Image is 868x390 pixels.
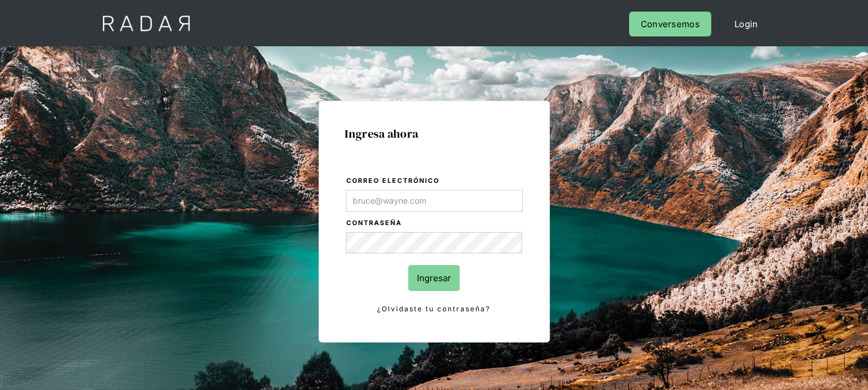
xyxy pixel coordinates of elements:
[345,127,523,140] h1: Ingresa ahora
[629,12,711,36] a: Conversemos
[723,12,770,36] a: Login
[347,175,523,187] label: Correo electrónico
[345,175,523,316] form: Login Form
[346,303,523,315] a: ¿Olvidaste tu contraseña?
[347,218,523,229] label: Contraseña
[408,265,460,291] input: Ingresar
[346,190,523,212] input: bruce@wayne.com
